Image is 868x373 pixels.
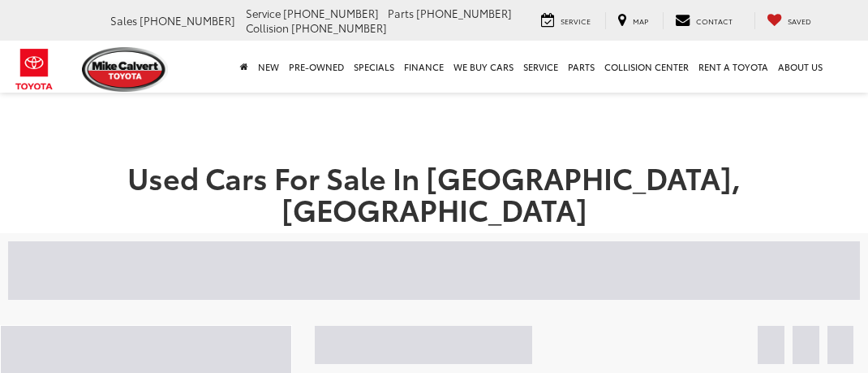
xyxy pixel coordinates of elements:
img: Mike Calvert Toyota [82,47,168,92]
span: Map [633,15,648,26]
img: Toyota [4,43,65,96]
a: Home [235,41,253,93]
a: Contact [663,12,745,29]
a: New [253,41,284,93]
a: About Us [773,41,827,93]
a: Finance [399,41,449,93]
span: Service [561,15,591,26]
a: My Saved Vehicles [754,12,823,29]
a: Collision Center [599,41,694,93]
span: Saved [788,15,811,26]
span: Service [246,6,281,20]
a: WE BUY CARS [449,41,518,93]
a: Pre-Owned [284,41,349,93]
a: Parts [563,41,599,93]
span: [PHONE_NUMBER] [416,6,512,20]
span: [PHONE_NUMBER] [283,6,379,20]
a: Specials [349,41,399,93]
span: Parts [388,6,414,20]
a: Service [529,12,603,29]
a: Rent a Toyota [694,41,773,93]
span: [PHONE_NUMBER] [291,20,387,35]
span: Collision [246,20,289,35]
a: Map [605,12,660,29]
span: Sales [110,13,137,28]
a: Service [518,41,563,93]
span: [PHONE_NUMBER] [140,13,235,28]
span: Contact [696,15,733,26]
